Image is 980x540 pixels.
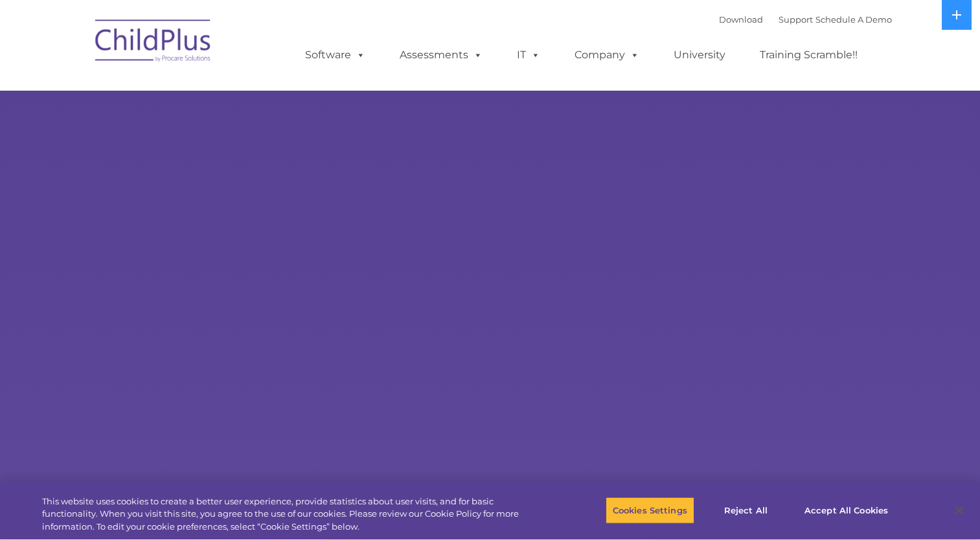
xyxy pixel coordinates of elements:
a: Download [719,14,763,25]
a: Training Scramble!! [747,42,871,68]
button: Accept All Cookies [797,497,895,524]
a: IT [504,42,553,68]
a: University [661,42,738,68]
a: Software [292,42,378,68]
a: Assessments [387,42,496,68]
button: Cookies Settings [606,497,694,524]
button: Reject All [705,497,786,524]
font: | [719,14,892,25]
div: This website uses cookies to create a better user experience, provide statistics about user visit... [42,495,539,534]
a: Support [779,14,813,25]
a: Schedule A Demo [815,14,892,25]
button: Close [945,496,974,524]
img: ChildPlus by Procare Solutions [89,10,218,75]
a: Company [562,42,652,68]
